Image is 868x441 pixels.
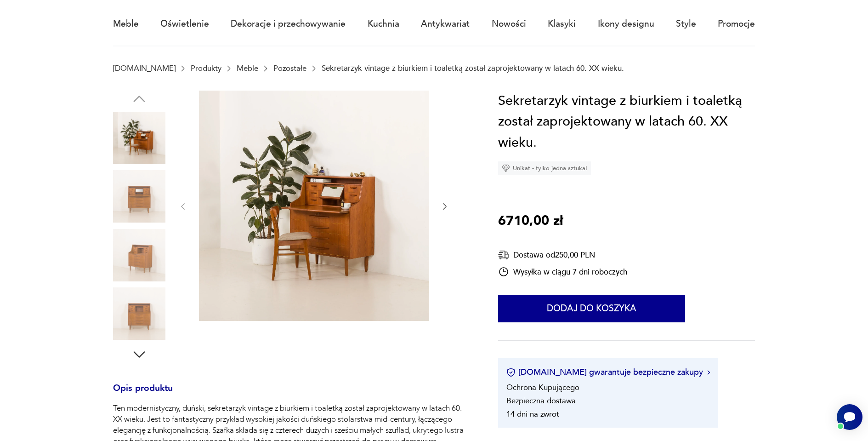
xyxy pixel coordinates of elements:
[506,409,559,419] li: 14 dni na zwrot
[113,112,165,164] img: Zdjęcie produktu Sekretarzyk vintage z biurkiem i toaletką został zaprojektowany w latach 60. XX ...
[506,395,576,406] li: Bezpieczna dostawa
[368,3,399,45] a: Kuchnia
[506,382,579,393] li: Ochrona Kupującego
[506,367,710,378] button: [DOMAIN_NAME] gwarantuje bezpieczne zakupy
[548,3,576,45] a: Klasyki
[231,3,346,45] a: Dekoracje i przechowywanie
[498,211,563,232] p: 6710,00 zł
[502,164,510,172] img: Ikona diamentu
[160,3,209,45] a: Oświetlenie
[498,266,627,277] div: Wysyłka w ciągu 7 dni roboczych
[237,64,258,73] a: Meble
[199,91,429,321] img: Zdjęcie produktu Sekretarzyk vintage z biurkiem i toaletką został zaprojektowany w latach 60. XX ...
[598,3,654,45] a: Ikony designu
[421,3,470,45] a: Antykwariat
[113,229,165,281] img: Zdjęcie produktu Sekretarzyk vintage z biurkiem i toaletką został zaprojektowany w latach 60. XX ...
[498,91,755,154] h1: Sekretarzyk vintage z biurkiem i toaletką został zaprojektowany w latach 60. XX wieku.
[113,385,472,403] h3: Opis produktu
[498,295,685,322] button: Dodaj do koszyka
[498,249,627,261] div: Dostawa od 250,00 PLN
[273,64,306,73] a: Pozostałe
[498,249,509,261] img: Ikona dostawy
[113,64,176,73] a: [DOMAIN_NAME]
[113,3,139,45] a: Meble
[322,64,624,73] p: Sekretarzyk vintage z biurkiem i toaletką został zaprojektowany w latach 60. XX wieku.
[113,287,165,340] img: Zdjęcie produktu Sekretarzyk vintage z biurkiem i toaletką został zaprojektowany w latach 60. XX ...
[113,170,165,223] img: Zdjęcie produktu Sekretarzyk vintage z biurkiem i toaletką został zaprojektowany w latach 60. XX ...
[498,161,591,175] div: Unikat - tylko jedna sztuka!
[718,3,755,45] a: Promocje
[676,3,696,45] a: Style
[492,3,526,45] a: Nowości
[191,64,221,73] a: Produkty
[707,370,710,375] img: Ikona strzałki w prawo
[506,368,516,377] img: Ikona certyfikatu
[837,404,862,430] iframe: Smartsupp widget button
